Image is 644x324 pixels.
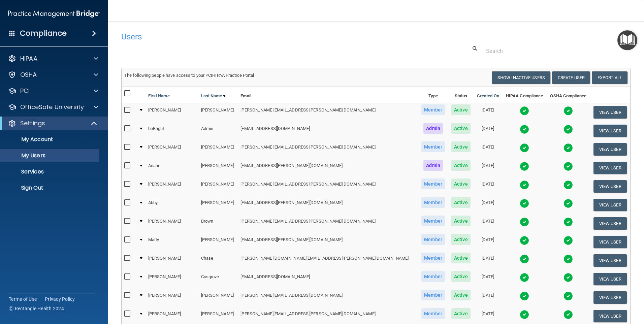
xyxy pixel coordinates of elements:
img: tick.e7d51cea.svg [520,217,529,227]
td: [DATE] [474,103,502,122]
img: tick.e7d51cea.svg [563,199,573,208]
td: Matty [146,233,198,251]
img: tick.e7d51cea.svg [563,125,573,134]
span: Member [421,308,445,319]
td: [PERSON_NAME] [198,177,238,196]
h4: Users [121,32,414,41]
button: View User [593,273,627,285]
img: tick.e7d51cea.svg [520,125,529,134]
span: The following people have access to your PCIHIPAA Practice Portal [124,73,254,78]
img: tick.e7d51cea.svg [563,236,573,245]
img: tick.e7d51cea.svg [520,106,529,116]
td: [PERSON_NAME] [198,159,238,177]
td: [DATE] [474,251,502,270]
p: Services [4,168,96,175]
button: View User [593,199,627,211]
a: Terms of Use [9,296,37,302]
img: tick.e7d51cea.svg [520,180,529,190]
td: [EMAIL_ADDRESS][PERSON_NAME][DOMAIN_NAME] [238,159,418,177]
button: View User [593,236,627,248]
button: View User [593,254,627,267]
button: View User [593,291,627,304]
span: Active [451,253,471,263]
span: Admin [423,160,443,171]
th: Email [238,87,418,103]
td: Anahi [146,159,198,177]
img: tick.e7d51cea.svg [520,143,529,153]
p: My Account [4,136,96,143]
td: [DATE] [474,214,502,233]
td: [PERSON_NAME] [198,140,238,159]
td: [PERSON_NAME] [146,288,198,307]
p: My Users [4,152,96,159]
td: [PERSON_NAME][EMAIL_ADDRESS][PERSON_NAME][DOMAIN_NAME] [238,140,418,159]
td: [PERSON_NAME] [146,270,198,288]
span: Member [421,271,445,282]
img: tick.e7d51cea.svg [520,199,529,208]
img: tick.e7d51cea.svg [563,106,573,116]
a: OSHA [8,71,98,79]
button: View User [593,217,627,230]
a: HIPAA [8,55,98,63]
button: View User [593,143,627,156]
span: Active [451,197,471,208]
input: Search [486,45,625,57]
span: Active [451,290,471,300]
td: Chase [198,251,238,270]
p: OfficeSafe University [20,103,84,111]
img: tick.e7d51cea.svg [520,310,529,319]
p: OSHA [20,71,37,79]
a: Last Name [201,92,226,100]
td: Brown [198,214,238,233]
span: Member [421,141,445,152]
td: [PERSON_NAME][DOMAIN_NAME][EMAIL_ADDRESS][PERSON_NAME][DOMAIN_NAME] [238,251,418,270]
p: HIPAA [20,55,37,63]
a: First Name [148,92,170,100]
img: tick.e7d51cea.svg [563,291,573,301]
img: tick.e7d51cea.svg [563,217,573,227]
span: Active [451,234,471,245]
td: [DATE] [474,177,502,196]
td: [PERSON_NAME] [198,103,238,122]
td: [PERSON_NAME][EMAIL_ADDRESS][DOMAIN_NAME] [238,288,418,307]
img: tick.e7d51cea.svg [520,162,529,171]
td: [PERSON_NAME] [198,196,238,214]
td: Admin [198,122,238,140]
img: tick.e7d51cea.svg [563,273,573,282]
td: [PERSON_NAME] [146,177,198,196]
span: Member [421,104,445,115]
button: Create User [552,71,590,84]
td: [DATE] [474,288,502,307]
td: [EMAIL_ADDRESS][DOMAIN_NAME] [238,270,418,288]
td: [DATE] [474,140,502,159]
p: Sign Out [4,185,96,191]
span: Active [451,216,471,226]
span: Active [451,141,471,152]
img: tick.e7d51cea.svg [563,143,573,153]
span: Active [451,271,471,282]
td: [PERSON_NAME] [146,251,198,270]
img: tick.e7d51cea.svg [563,180,573,190]
img: tick.e7d51cea.svg [563,162,573,171]
td: [PERSON_NAME] [146,140,198,159]
td: [PERSON_NAME][EMAIL_ADDRESS][PERSON_NAME][DOMAIN_NAME] [238,177,418,196]
td: beBright [146,122,198,140]
td: [EMAIL_ADDRESS][PERSON_NAME][DOMAIN_NAME] [238,233,418,251]
img: tick.e7d51cea.svg [563,310,573,319]
p: Settings [20,119,45,127]
button: View User [593,310,627,322]
a: PCI [8,87,98,95]
td: [PERSON_NAME] [146,103,198,122]
a: OfficeSafe University [8,103,98,111]
h4: Compliance [20,29,67,38]
span: Member [421,290,445,300]
td: [DATE] [474,233,502,251]
span: Member [421,216,445,226]
img: PMB logo [8,7,100,21]
span: Member [421,234,445,245]
th: Status [448,87,474,103]
td: [PERSON_NAME] [198,233,238,251]
img: tick.e7d51cea.svg [520,273,529,282]
td: [DATE] [474,270,502,288]
button: View User [593,106,627,119]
